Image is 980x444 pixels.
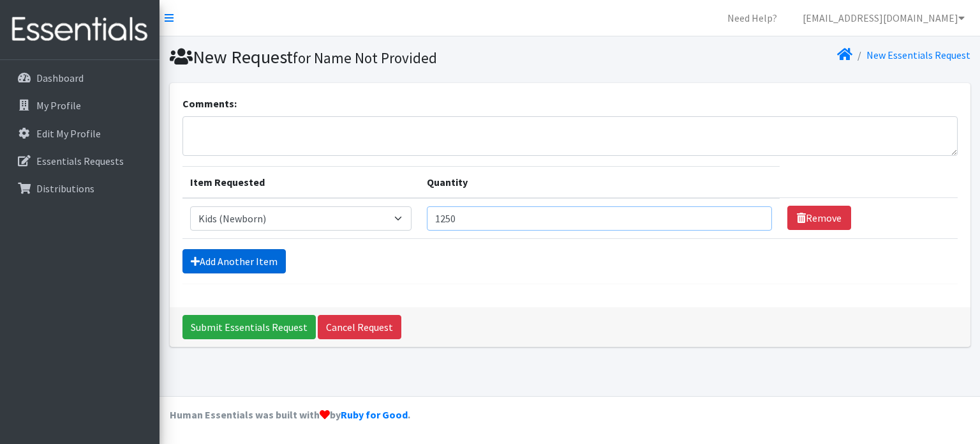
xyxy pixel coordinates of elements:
[170,46,565,68] h1: New Request
[36,72,84,84] p: Dashboard
[36,155,124,167] p: Essentials Requests
[36,182,94,195] p: Distributions
[792,5,975,31] a: [EMAIL_ADDRESS][DOMAIN_NAME]
[5,148,154,174] a: Essentials Requests
[787,206,851,230] a: Remove
[293,49,437,67] small: for Name Not Provided
[36,99,81,112] p: My Profile
[36,127,101,140] p: Edit My Profile
[182,249,286,273] a: Add Another Item
[341,408,408,421] a: Ruby for Good
[170,408,410,421] strong: Human Essentials was built with by .
[318,315,401,339] a: Cancel Request
[419,166,780,198] th: Quantity
[5,8,154,51] img: HumanEssentials
[5,121,154,146] a: Edit My Profile
[5,93,154,118] a: My Profile
[5,176,154,201] a: Distributions
[5,65,154,91] a: Dashboard
[182,96,237,111] label: Comments:
[866,49,970,61] a: New Essentials Request
[182,315,316,339] input: Submit Essentials Request
[717,5,787,31] a: Need Help?
[182,166,419,198] th: Item Requested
